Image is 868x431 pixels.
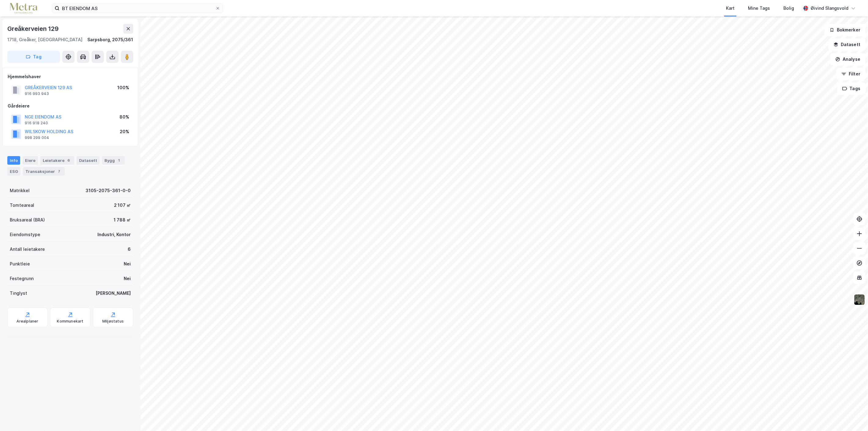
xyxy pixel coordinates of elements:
[836,68,866,80] button: Filter
[748,5,770,12] div: Mine Tags
[8,73,133,80] div: Hjemmelshaver
[124,260,131,268] div: Nei
[124,275,131,282] div: Nei
[117,84,129,91] div: 100%
[837,402,868,431] div: Kontrollprogram for chat
[97,231,131,238] div: Industri, Kontor
[57,319,83,324] div: Kommunekart
[119,113,129,121] div: 80%
[10,231,40,238] div: Eiendomstype
[10,260,30,268] div: Punktleie
[10,246,45,253] div: Antall leietakere
[783,5,794,12] div: Bolig
[102,319,124,324] div: Miljøstatus
[40,156,74,165] div: Leietakere
[824,24,866,36] button: Bokmerker
[7,167,20,176] div: ESG
[837,82,866,95] button: Tags
[87,36,133,43] div: Sarpsborg, 2075/361
[10,275,34,282] div: Festegrunn
[7,24,60,34] div: Greåkerveien 129
[60,4,215,13] input: Søk på adresse, matrikkel, gårdeiere, leietakere eller personer
[7,156,20,165] div: Info
[726,5,735,12] div: Kart
[77,156,100,165] div: Datasett
[8,102,133,110] div: Gårdeiere
[96,290,131,297] div: [PERSON_NAME]
[830,53,866,65] button: Analyse
[86,187,131,194] div: 3105-2075-361-0-0
[114,202,131,209] div: 2 107 ㎡
[23,167,65,176] div: Transaksjoner
[114,216,131,224] div: 1 788 ㎡
[811,5,848,12] div: Øivind Slangsvold
[116,157,122,163] div: 1
[128,246,131,253] div: 6
[16,319,38,324] div: Arealplaner
[10,3,37,14] img: metra-logo.256734c3b2bbffee19d4.png
[10,202,34,209] div: Tomteareal
[25,135,49,140] div: 998 299 004
[10,290,27,297] div: Tinglyst
[25,91,49,96] div: 916 993 943
[837,402,868,431] iframe: Chat Widget
[66,157,72,163] div: 6
[56,168,62,174] div: 7
[25,121,48,126] div: 916 918 240
[828,38,866,51] button: Datasett
[7,51,60,63] button: Tag
[10,216,45,224] div: Bruksareal (BRA)
[120,128,129,135] div: 20%
[10,187,30,194] div: Matrikkel
[102,156,125,165] div: Bygg
[23,156,38,165] div: Eiere
[854,294,865,305] img: 9k=
[7,36,82,43] div: 1718, Greåker, [GEOGRAPHIC_DATA]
